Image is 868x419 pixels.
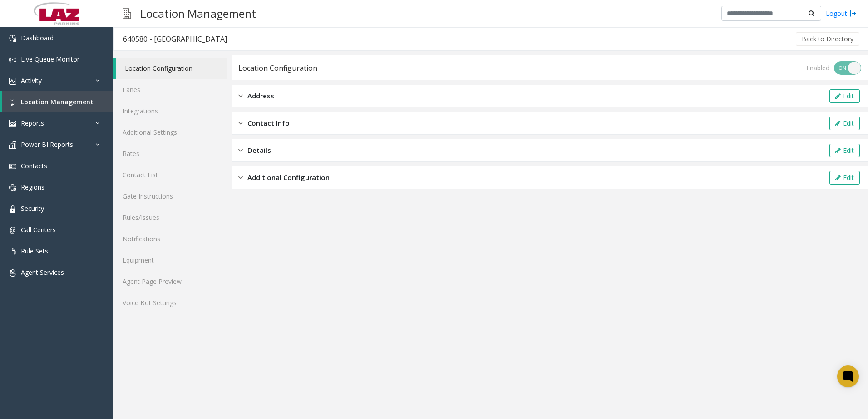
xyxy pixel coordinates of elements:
[826,9,857,18] a: Logout
[9,205,16,213] img: 'icon'
[21,97,94,106] span: Location Management
[136,2,261,24] h3: Location Management
[21,183,44,191] span: Regions
[238,62,317,74] div: Location Configuration
[9,227,16,234] img: 'icon'
[113,228,227,249] a: Notifications
[113,185,227,207] a: Gate Instructions
[247,118,290,128] span: Contact Info
[9,184,16,191] img: 'icon'
[123,33,227,45] div: 640580 - [GEOGRAPHIC_DATA]
[247,145,271,156] span: Details
[829,171,860,185] button: Edit
[21,225,56,234] span: Call Centers
[113,164,227,185] a: Contact List
[21,268,64,277] span: Agent Services
[9,120,16,127] img: 'icon'
[113,292,227,313] a: Voice Bot Settings
[238,118,243,128] img: closed
[9,163,16,170] img: 'icon'
[21,161,47,170] span: Contacts
[9,56,16,63] img: 'icon'
[113,79,227,100] a: Lanes
[21,140,73,149] span: Power BI Reports
[9,99,16,106] img: 'icon'
[21,247,48,255] span: Rule Sets
[9,269,16,277] img: 'icon'
[113,207,227,228] a: Rules/Issues
[247,91,274,101] span: Address
[796,32,859,46] button: Back to Directory
[21,119,44,127] span: Reports
[123,2,131,24] img: pageIcon
[113,271,227,292] a: Agent Page Preview
[2,91,113,112] a: Location Management
[238,145,243,156] img: closed
[829,144,860,157] button: Edit
[113,100,227,122] a: Integrations
[247,172,330,183] span: Additional Configuration
[116,58,227,79] a: Location Configuration
[113,249,227,271] a: Equipment
[21,204,44,213] span: Security
[9,35,16,42] img: 'icon'
[21,76,42,85] span: Activity
[21,34,54,42] span: Dashboard
[806,63,829,73] div: Enabled
[849,9,857,18] img: logout
[9,141,16,149] img: 'icon'
[9,248,16,255] img: 'icon'
[829,117,860,130] button: Edit
[238,91,243,101] img: closed
[9,78,16,85] img: 'icon'
[113,143,227,164] a: Rates
[238,172,243,183] img: closed
[21,55,79,63] span: Live Queue Monitor
[829,89,860,103] button: Edit
[113,122,227,143] a: Additional Settings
